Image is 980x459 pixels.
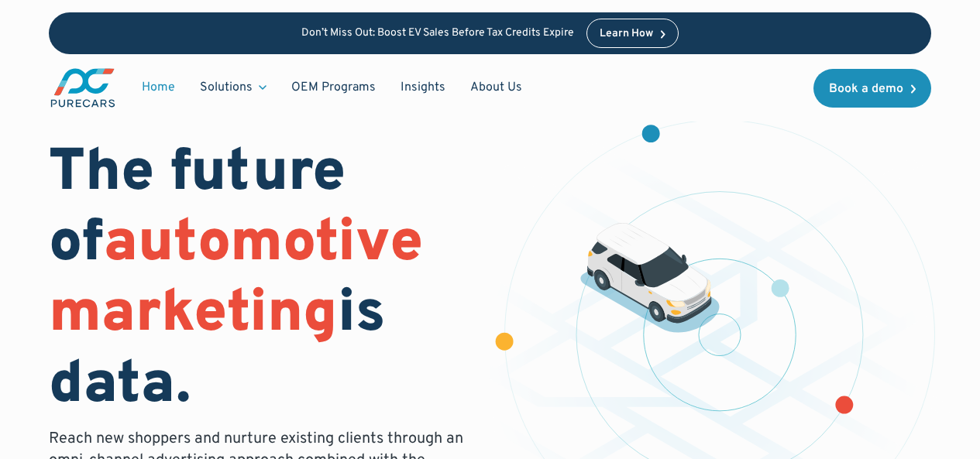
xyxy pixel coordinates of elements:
a: About Us [458,73,535,102]
div: Book a demo [829,83,903,95]
a: Learn How [586,19,679,48]
img: purecars logo [49,67,117,109]
div: Solutions [187,73,279,102]
a: Insights [388,73,458,102]
div: Solutions [200,79,253,96]
div: Learn How [600,29,653,39]
p: Don’t Miss Out: Boost EV Sales Before Tax Credits Expire [301,27,574,40]
a: Book a demo [813,69,931,108]
span: automotive marketing [49,207,423,352]
img: illustration of a vehicle [580,223,720,333]
h1: The future of is data. [49,139,471,422]
a: Home [129,73,187,102]
a: OEM Programs [279,73,388,102]
a: main [49,67,117,109]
